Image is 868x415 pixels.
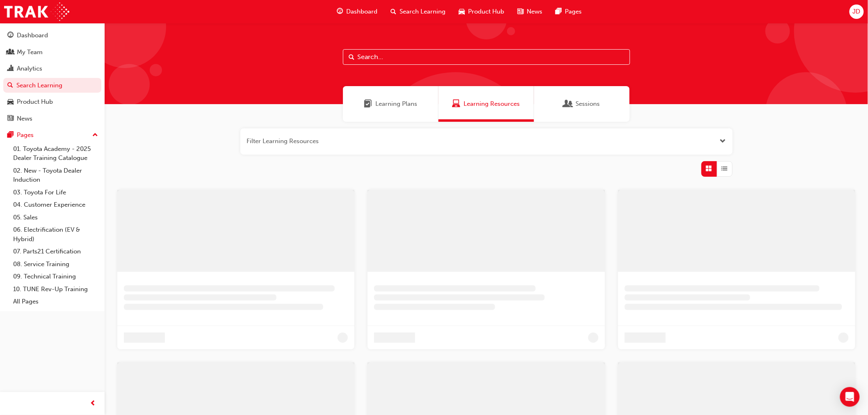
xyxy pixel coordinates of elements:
a: Learning ResourcesLearning Resources [439,86,534,122]
div: News [17,114,32,123]
input: Search... [343,49,630,65]
div: Product Hub [17,97,53,107]
a: Learning PlansLearning Plans [343,86,439,122]
div: Pages [17,130,34,140]
button: Open the filter [720,137,726,146]
span: Learning Plans [375,99,417,109]
a: guage-iconDashboard [331,3,384,20]
a: 02. New - Toyota Dealer Induction [10,164,101,186]
a: search-iconSearch Learning [384,3,452,20]
a: Dashboard [3,28,101,43]
span: search-icon [391,7,397,17]
span: Pages [565,7,582,16]
div: Dashboard [17,31,48,40]
button: Pages [3,128,101,143]
span: News [527,7,543,16]
a: car-iconProduct Hub [452,3,511,20]
div: My Team [17,48,43,57]
span: List [722,164,728,173]
div: Analytics [17,64,42,73]
a: 01. Toyota Academy - 2025 Dealer Training Catalogue [10,143,101,164]
a: Analytics [3,61,101,76]
span: prev-icon [90,399,96,409]
span: Learning Resources [452,99,461,109]
span: search-icon [7,82,13,89]
span: Grid [706,164,712,173]
span: Learning Resources [464,99,520,109]
a: 04. Customer Experience [10,198,101,211]
a: 03. Toyota For Life [10,186,101,199]
span: chart-icon [7,65,14,73]
span: Product Hub [468,7,505,16]
span: people-icon [7,49,14,56]
span: Sessions [576,99,600,109]
div: Open Intercom Messenger [840,387,860,407]
a: My Team [3,45,101,60]
span: news-icon [7,115,14,123]
a: 10. TUNE Rev-Up Training [10,283,101,296]
a: Search Learning [3,78,101,93]
a: news-iconNews [511,3,549,20]
span: car-icon [7,98,14,106]
a: 06. Electrification (EV & Hybrid) [10,223,101,245]
span: Learning Plans [364,99,372,109]
button: JD [850,5,864,19]
span: car-icon [459,7,465,17]
span: news-icon [518,7,524,17]
a: News [3,111,101,126]
a: Product Hub [3,94,101,109]
span: Search [349,52,355,62]
a: 05. Sales [10,211,101,224]
a: pages-iconPages [549,3,589,20]
a: SessionsSessions [534,86,630,122]
a: 09. Technical Training [10,270,101,283]
span: Sessions [564,99,572,109]
span: Dashboard [347,7,378,16]
span: up-icon [92,130,98,141]
button: DashboardMy TeamAnalyticsSearch LearningProduct HubNews [3,26,101,128]
span: Search Learning [400,7,446,16]
a: 08. Service Training [10,258,101,271]
img: Trak [4,2,69,21]
span: pages-icon [556,7,562,17]
a: All Pages [10,295,101,308]
span: pages-icon [7,132,14,139]
span: guage-icon [7,32,14,39]
span: JD [853,7,861,16]
span: guage-icon [337,7,343,17]
a: 07. Parts21 Certification [10,245,101,258]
